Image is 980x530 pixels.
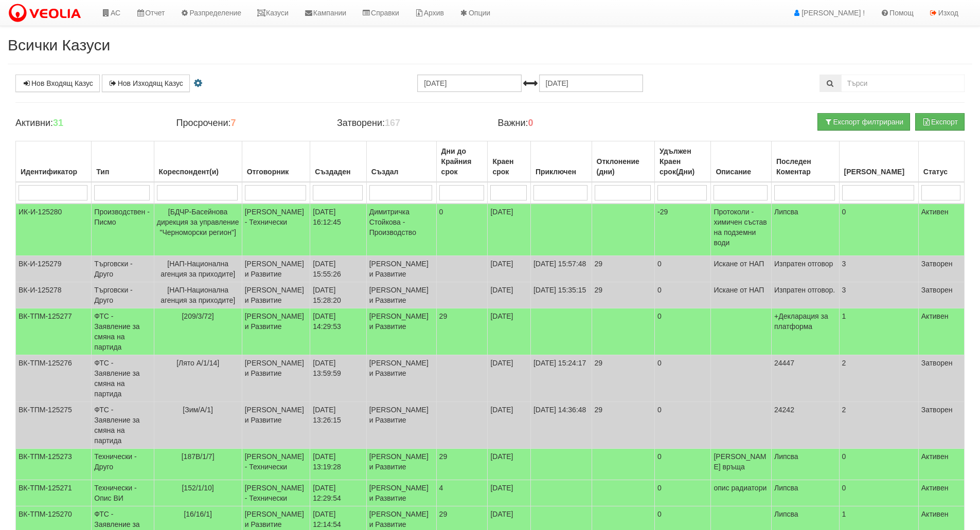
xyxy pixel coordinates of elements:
td: [DATE] 13:19:28 [310,449,366,480]
b: 7 [230,118,236,128]
span: 24447 [774,359,794,367]
td: [DATE] 14:36:48 [530,402,592,449]
div: Удължен Краен срок(Дни) [657,144,708,179]
span: [187В/1/7] [182,452,215,461]
span: [Зим/А/1] [183,406,213,414]
td: ВК-ТПМ-125275 [16,402,92,449]
td: Затворен [918,282,964,308]
td: ФТС - Заявление за смяна на партида [92,402,154,449]
a: Нов Входящ Казус [15,75,100,92]
span: [НАП-Национална агенция за приходите] [161,286,235,304]
td: [DATE] 15:28:20 [310,282,366,308]
b: 0 [528,118,533,128]
td: Активен [918,204,964,256]
td: [PERSON_NAME] и Развитие [242,308,310,355]
span: Изпратен отговор. [774,286,835,294]
h4: Затворени: [337,118,482,129]
span: [БДЧР-Басейнова дирекция за управление "Черноморски регион"] [157,208,239,236]
th: Създаден: No sort applied, activate to apply an ascending sort [310,141,366,182]
td: [PERSON_NAME] и Развитие [366,355,436,402]
span: [152/1/10] [182,484,213,492]
td: [DATE] [488,449,530,480]
td: [PERSON_NAME] и Развитие [366,256,436,282]
div: Кореспондент(и) [157,165,239,179]
span: 29 [439,312,448,320]
h2: Всички Казуси [8,36,972,53]
span: 29 [439,510,448,518]
div: Краен срок [490,154,527,179]
td: Затворен [918,402,964,449]
span: 4 [439,484,443,492]
th: Тип: No sort applied, activate to apply an ascending sort [92,141,154,182]
td: [DATE] 13:26:15 [310,402,366,449]
td: 29 [592,355,655,402]
td: [DATE] 15:57:48 [530,256,592,282]
div: [PERSON_NAME] [842,165,916,179]
td: Технически - Опис ВИ [92,480,154,506]
th: Отклонение (дни): No sort applied, activate to apply an ascending sort [592,141,655,182]
div: Създаден [313,165,363,179]
b: 167 [385,118,400,128]
td: 0 [655,282,711,308]
h4: Активни: [15,118,161,129]
td: 0 [655,449,711,480]
td: ВК-И-125279 [16,256,92,282]
td: [PERSON_NAME] и Развитие [242,282,310,308]
td: [PERSON_NAME] и Развитие [242,355,310,402]
td: Производствен - Писмо [92,204,154,256]
td: [DATE] [488,480,530,506]
div: Създал [369,165,434,179]
span: [16/16/1] [184,510,212,518]
span: Липсва [774,208,798,216]
span: 29 [439,452,448,461]
div: Приключен [533,165,589,179]
td: [DATE] 13:59:59 [310,355,366,402]
td: [DATE] 15:55:26 [310,256,366,282]
span: +Декларация за платформа [774,312,828,331]
td: [DATE] [488,204,530,256]
td: [PERSON_NAME] и Развитие [366,480,436,506]
td: 0 [655,402,711,449]
td: [PERSON_NAME] и Развитие [242,402,310,449]
td: 2 [839,355,918,402]
td: 3 [839,282,918,308]
p: Искане от НАП [714,285,769,295]
span: 0 [439,208,443,216]
td: [PERSON_NAME] - Технически [242,480,310,506]
p: Протоколи - химичен състав на подземни води [714,207,769,248]
th: Създал: No sort applied, activate to apply an ascending sort [366,141,436,182]
span: Липсва [774,510,798,518]
td: ВК-ТПМ-125276 [16,355,92,402]
td: [DATE] [488,282,530,308]
td: Активен [918,480,964,506]
td: 0 [839,480,918,506]
div: Статус [921,165,961,179]
td: Активен [918,449,964,480]
td: ВК-ТПМ-125277 [16,308,92,355]
td: -29 [655,204,711,256]
td: Димитричка Стойкова - Производство [366,204,436,256]
button: Експорт филтрирани [817,113,910,131]
b: 31 [53,118,63,128]
td: [DATE] [488,256,530,282]
th: Описание: No sort applied, activate to apply an ascending sort [711,141,772,182]
th: Приключен: No sort applied, activate to apply an ascending sort [530,141,592,182]
span: [Лято А/1/14] [176,359,219,367]
h4: Важни: [497,118,643,129]
td: [PERSON_NAME] - Технически [242,449,310,480]
td: [PERSON_NAME] и Развитие [366,402,436,449]
td: [PERSON_NAME] и Развитие [366,449,436,480]
td: 0 [655,355,711,402]
th: Дни до Крайния срок: No sort applied, activate to apply an ascending sort [436,141,488,182]
td: ФТС - Заявление за смяна на партида [92,308,154,355]
th: Краен срок: No sort applied, activate to apply an ascending sort [488,141,530,182]
td: 0 [655,308,711,355]
div: Описание [714,165,769,179]
a: Нов Изходящ Казус [102,75,190,92]
img: VeoliaLogo.png [8,3,86,24]
th: Статус: No sort applied, activate to apply an ascending sort [918,141,964,182]
th: Удължен Краен срок(Дни): No sort applied, activate to apply an ascending sort [655,141,711,182]
td: [PERSON_NAME] и Развитие [366,282,436,308]
th: Последен Коментар: No sort applied, activate to apply an ascending sort [771,141,839,182]
span: [209/3/72] [182,312,213,320]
